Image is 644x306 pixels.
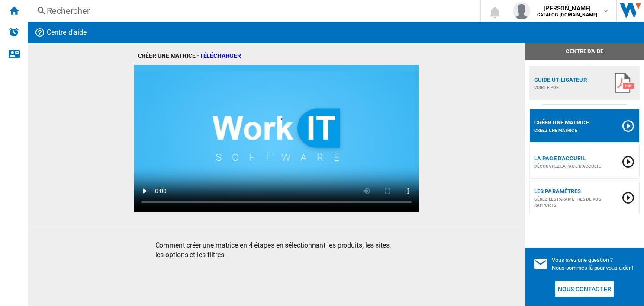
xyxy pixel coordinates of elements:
[614,73,635,93] img: pdf-100x100.png
[138,52,415,61] div: Créer une matrice -
[529,109,640,143] button: Créer une matrice Créez une matrice
[534,189,621,194] div: Les paramètres
[534,196,621,208] div: Gérez les paramètres de vos rapports.
[537,4,597,13] span: [PERSON_NAME]
[534,77,614,83] div: Guide utilisateur
[525,43,644,60] div: Centre d'aide
[529,181,640,214] button: Les paramètres Gérez les paramètres de vos rapports.
[552,256,636,272] div: Vous avez une question ? Nous sommes là pour vous aider !
[47,5,458,17] div: Rechercher
[529,145,640,178] button: La page d'accueil Découvrez la page d'accueil
[534,127,621,134] div: Créez une matrice
[555,281,614,297] button: Nous contacter
[200,52,241,59] a: Télécharger
[534,156,621,161] div: La page d'accueil
[513,2,530,19] img: profile.jpg
[534,163,621,169] div: Découvrez la page d'accueil
[529,66,640,100] button: Guide utilisateur Voir le PDF
[537,12,597,18] b: CATALOG [DOMAIN_NAME]
[534,85,614,91] div: Voir le PDF
[45,24,88,41] h2: Centre d'aide
[9,27,19,37] img: alerts-logo.svg
[155,241,398,260] h3: Comment créer une matrice en 4 étapes en sélectionnant les produits, les sites, les options et le...
[534,120,621,125] div: Créer une matrice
